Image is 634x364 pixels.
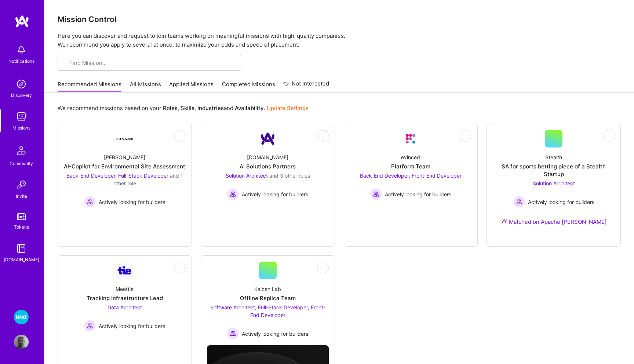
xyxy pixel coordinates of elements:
a: Wolt - Fintech: Payments Expansion Team [12,310,30,324]
div: [PERSON_NAME] [104,153,145,161]
img: Actively looking for builders [84,196,96,208]
img: Wolt - Fintech: Payments Expansion Team [14,310,29,324]
i: icon EyeClosed [177,265,183,270]
i: icon EyeClosed [177,133,183,139]
div: Missions [12,124,30,132]
b: Availability [235,105,264,112]
span: Actively looking for builders [528,198,594,206]
span: Solution Architect [226,172,268,179]
div: Notifications [8,57,34,65]
div: Kaizen Lab [254,285,281,293]
img: Actively looking for builders [513,196,525,208]
b: Skills [181,105,194,112]
a: Company Logo[PERSON_NAME]AI-Copilot for Environmental Site AssessmentBack-End Developer, Full-Sta... [64,130,186,234]
div: Tracking Infrastructure Lead [87,294,163,302]
a: Recommended Missions [58,80,121,92]
img: Community [12,142,30,160]
i: icon SearchGrey [63,61,69,66]
a: Company LogoevincedPlatform TeamBack-End Developer, Front-End Developer Actively looking for buil... [350,130,472,200]
i: icon EyeClosed [463,133,469,139]
p: We recommend missions based on your , , and . [58,104,309,112]
img: Ateam Purple Icon [501,218,507,224]
span: Data Architect [108,304,142,310]
div: Platform Team [391,163,430,170]
span: Solution Architect [533,180,575,186]
span: Back-End Developer, Full-Stack Developer [66,172,168,179]
span: Actively looking for builders [385,190,451,198]
div: Offline Replica Team [240,294,296,302]
span: Actively looking for builders [99,198,165,206]
span: Actively looking for builders [99,322,165,330]
img: Company Logo [259,130,277,148]
input: Find Mission... [69,59,235,67]
img: guide book [14,241,29,256]
span: and 3 other roles [269,172,310,179]
div: Stealth [545,153,562,161]
a: Not Interested [283,79,329,92]
img: discovery [14,77,29,91]
div: AI Solutions Partners [240,163,296,170]
div: Discovery [11,91,32,99]
a: Kaizen LabOffline Replica TeamSoftware Architect, Full-Stack Developer, Front-End Developer Activ... [207,262,329,339]
div: Tokens [14,223,29,231]
div: AI-Copilot for Environmental Site Assessment [64,163,185,170]
div: [DOMAIN_NAME] [4,256,39,263]
p: Here you can discover and request to join teams working on meaningful missions with high-quality ... [58,32,621,49]
a: User Avatar [12,335,30,349]
img: Actively looking for builders [370,188,382,200]
img: Invite [14,178,29,192]
a: All Missions [130,80,161,92]
img: Actively looking for builders [227,328,239,339]
h3: Mission Control [58,15,621,24]
img: tokens [17,213,26,220]
span: Software Architect, Full-Stack Developer, Front-End Developer [210,304,325,318]
i: icon EyeClosed [606,133,612,139]
span: Actively looking for builders [242,190,308,198]
div: [DOMAIN_NAME] [247,153,288,161]
a: Completed Missions [222,80,275,92]
a: StealthSA for sports betting piece of a Stealth StartupSolution Architect Actively looking for bu... [493,130,615,234]
b: Roles [163,105,178,112]
div: evinced [401,153,420,161]
i: icon EyeClosed [320,133,326,139]
img: Actively looking for builders [227,188,239,200]
a: Applied Missions [169,80,214,92]
img: Company Logo [402,130,419,148]
div: Community [10,160,33,167]
span: Actively looking for builders [242,330,308,338]
a: Company Logo[DOMAIN_NAME]AI Solutions PartnersSolution Architect and 3 other rolesActively lookin... [207,130,329,200]
span: Back-End Developer, Front-End Developer [360,172,462,179]
i: icon EyeClosed [320,265,326,270]
img: Company Logo [116,130,134,148]
img: bell [14,43,29,57]
img: Actively looking for builders [84,320,96,332]
div: Meettie [116,285,134,293]
b: Industries [197,105,224,112]
div: SA for sports betting piece of a Stealth Startup [493,163,615,178]
a: Update Settings [267,105,309,112]
img: logo [15,15,29,28]
div: Matched on Apache [PERSON_NAME] [501,218,606,226]
img: Company Logo [116,263,134,279]
div: Invite [16,192,27,200]
img: User Avatar [14,335,29,349]
img: teamwork [14,109,29,124]
a: Company LogoMeettieTracking Infrastructure LeadData Architect Actively looking for buildersActive... [64,262,186,335]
